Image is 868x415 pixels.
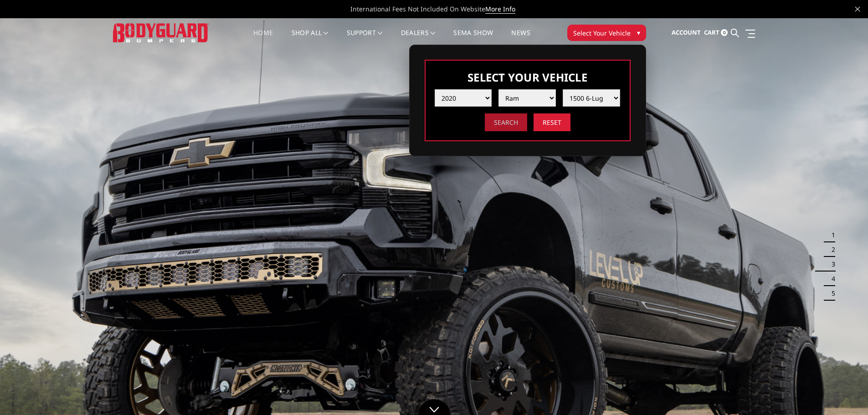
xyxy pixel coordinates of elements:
[347,30,383,47] a: Support
[704,20,728,45] a: Cart 0
[567,25,646,41] button: Select Your Vehicle
[534,113,570,131] input: Reset
[253,30,273,47] a: Home
[826,228,835,242] button: 1 of 5
[826,272,835,286] button: 4 of 5
[435,70,621,85] h3: Select Your Vehicle
[704,28,719,36] span: Cart
[401,30,436,47] a: Dealers
[826,286,835,301] button: 5 of 5
[485,113,527,131] input: Search
[826,257,835,272] button: 3 of 5
[485,5,515,14] a: More Info
[453,30,493,47] a: SEMA Show
[826,242,835,257] button: 2 of 5
[822,371,868,415] iframe: Chat Widget
[573,28,631,38] span: Select Your Vehicle
[637,28,640,37] span: ▾
[113,23,209,42] img: BODYGUARD BUMPERS
[418,399,450,415] a: Click to Down
[511,30,530,47] a: News
[672,28,701,36] span: Account
[721,29,728,36] span: 0
[292,30,329,47] a: shop all
[672,20,701,45] a: Account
